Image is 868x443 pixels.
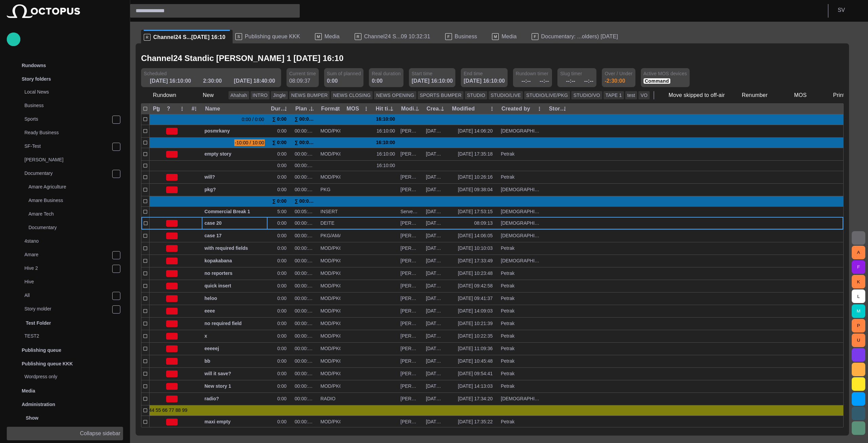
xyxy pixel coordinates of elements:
span: no reporters [204,270,265,277]
div: MOD/PKG [320,333,340,339]
div: Karel Petrak (kpetrak) [400,320,420,327]
div: Karel Petrak (kpetrak) [400,370,420,377]
div: Karel Petrak (kpetrak) [400,151,420,157]
div: MOD/PKG [320,270,340,277]
div: 0:00 [277,320,289,327]
div: MOD/PKG [320,320,340,327]
p: Amare Business [28,197,63,204]
button: SV [832,4,864,16]
button: Renumber [730,89,780,101]
div: 18/08 10:23:44 [426,174,446,180]
button: F [852,260,865,274]
div: Vedra [501,233,543,239]
button: Modified column menu [487,104,497,114]
span: Commercial Break 1 [204,208,265,215]
div: RChannel24 S...09 10:32:31 [352,30,442,43]
div: Sports [11,113,123,126]
div: 0:00 [277,295,289,302]
span: will it save? [204,370,265,377]
span: radio? [204,396,265,402]
div: 0:00 [277,383,289,389]
div: Vedra [501,220,543,226]
span: heloo [204,295,265,302]
p: Business [24,102,44,109]
div: no required field [204,318,265,330]
div: 13/08 17:33:49 [458,258,495,264]
div: 08:09:13 [474,220,496,226]
button: # column menu [191,104,200,114]
div: Karel Petrak (kpetrak) [400,283,420,289]
div: 05/08 09:38:04 [458,186,495,193]
div: 4stano [11,235,123,248]
div: MOD/PKG [320,345,340,352]
div: 00:00:00:00 [295,162,315,169]
div: Karel Petrak (kpetrak) [400,333,420,339]
button: VO [638,91,650,99]
div: 00:00:00:00 [295,128,315,134]
div: Karel Petrak (kpetrak) [400,358,420,364]
div: ∑ 00:00:00:00 [295,114,315,124]
span: Publishing queue KKK [245,33,300,40]
div: 28/05 15:02:22 [426,220,446,226]
p: Publishing queue [22,347,61,354]
div: 18/08 10:10:03 [458,245,495,251]
p: Documentary [24,170,53,177]
div: Petrak [501,345,517,352]
div: Documentary [15,221,123,235]
button: Modified by column menu [412,104,422,114]
span: Business [455,33,477,40]
span: with required fields [204,245,265,251]
div: Karel Petrak (kpetrak) [400,308,420,314]
div: 00:00:00:00 [295,220,315,226]
div: 00:00:00:00 [295,186,315,193]
span: Documentary: ...olders) [DATE] [541,33,618,40]
div: 0:00 [277,245,289,251]
div: bb [204,355,265,367]
div: RChannel24 S...[DATE] 16:10 [141,30,233,43]
button: Command [644,78,670,84]
div: Karel Petrak (kpetrak) [400,396,420,402]
button: New [191,89,226,101]
div: 18/08 11:09:36 [458,345,495,352]
span: eeee [204,308,265,314]
p: Ready Business [24,129,59,136]
div: case 17 [204,230,265,242]
div: MMedia [489,30,529,43]
button: STUDIO [465,91,487,99]
div: Amare [11,248,123,262]
button: A [852,246,865,259]
div: Karel Petrak (kpetrak) [400,345,420,352]
button: NEWS BUMPER [289,91,330,99]
div: 0:00 [277,358,289,364]
button: TAPE 1 [604,91,624,99]
div: 16:10:00 [375,128,395,134]
div: Hive 2 [11,262,123,276]
p: SF-Test [24,143,41,149]
div: 00:00:00:00 [295,333,315,339]
div: 13/08 17:35:18 [458,151,495,157]
div: Ready Business [11,126,123,140]
div: 18/08 10:22:35 [458,333,495,339]
span: pkg? [204,186,265,193]
span: eeeeej [204,345,265,352]
div: Karel Petrak (kpetrak) [400,128,420,134]
img: Octopus News Room [7,4,80,18]
button: U [852,334,865,347]
div: FBusiness [442,30,489,43]
div: pkg? [204,184,265,196]
div: INSERT [320,208,338,215]
button: Format column menu [332,104,342,114]
div: MOD/PKG [320,358,340,364]
div: 00:00:00:00 [295,245,315,251]
p: 4stano [24,238,39,244]
div: 13/08 17:34:19 [426,151,446,157]
div: 0:00 [277,186,289,193]
button: NEWS OPENING [374,91,416,99]
div: 18/08 09:41:37 [458,295,495,302]
div: 18/08 09:54:31 [426,245,446,251]
button: K [852,275,865,288]
div: eeeeej [204,343,265,355]
div: 0:00 [277,258,289,264]
div: 0:00 [277,233,289,239]
div: Petrak [501,320,517,327]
